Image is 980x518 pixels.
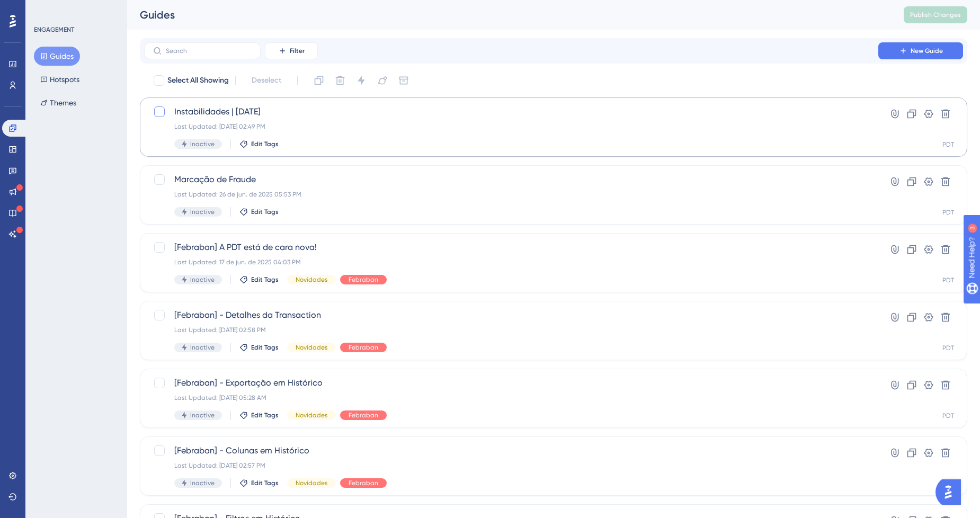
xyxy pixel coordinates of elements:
div: PDT [942,208,954,217]
span: Inactive [190,343,215,352]
span: Inactive [190,411,215,419]
span: Febraban [349,275,378,284]
span: [Febraban] A PDT está de cara nova! [174,241,848,254]
button: Edit Tags [239,411,279,419]
span: Filter [290,47,305,55]
span: Select All Showing [167,74,229,87]
button: New Guide [878,42,963,59]
button: Deselect [242,71,291,90]
span: Edit Tags [251,208,279,216]
div: PDT [942,344,954,352]
span: Instabilidades | [DATE] [174,105,848,118]
button: Hotspots [34,70,86,89]
span: Febraban [349,343,378,352]
button: Edit Tags [239,208,279,216]
span: Inactive [190,208,215,216]
span: Inactive [190,140,215,148]
span: Edit Tags [251,343,279,352]
button: Edit Tags [239,479,279,487]
div: Last Updated: [DATE] 02:58 PM [174,326,848,334]
span: Febraban [349,479,378,487]
div: Last Updated: 26 de jun. de 2025 05:53 PM [174,190,848,199]
input: Search [166,47,252,55]
div: Last Updated: [DATE] 02:57 PM [174,461,848,470]
span: Novidades [296,411,327,419]
span: Edit Tags [251,275,279,284]
div: Last Updated: [DATE] 02:49 PM [174,122,848,131]
span: [Febraban] - Colunas em Histórico [174,444,848,457]
span: Edit Tags [251,479,279,487]
span: Edit Tags [251,411,279,419]
span: Deselect [252,74,281,87]
iframe: UserGuiding AI Assistant Launcher [936,476,967,508]
span: Marcação de Fraude [174,173,848,186]
button: Guides [34,47,80,66]
button: Edit Tags [239,343,279,352]
div: PDT [942,140,954,149]
span: [Febraban] - Exportação em Histórico [174,377,848,389]
div: PDT [942,276,954,284]
span: Novidades [296,343,327,352]
span: Inactive [190,479,215,487]
span: New Guide [911,47,943,55]
span: Novidades [296,275,327,284]
button: Filter [265,42,318,59]
div: 3 [74,5,77,14]
div: PDT [942,412,954,420]
span: Edit Tags [251,140,279,148]
span: [Febraban] - Detalhes da Transaction [174,309,848,321]
button: Publish Changes [904,6,967,23]
button: Themes [34,93,83,112]
button: Edit Tags [239,275,279,284]
span: Novidades [296,479,327,487]
div: Last Updated: 17 de jun. de 2025 04:03 PM [174,258,848,266]
span: Febraban [349,411,378,419]
button: Edit Tags [239,140,279,148]
span: Need Help? [25,3,66,15]
div: Guides [140,7,877,22]
div: Last Updated: [DATE] 05:28 AM [174,394,848,402]
span: Publish Changes [910,11,961,19]
span: Inactive [190,275,215,284]
div: ENGAGEMENT [34,25,74,34]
